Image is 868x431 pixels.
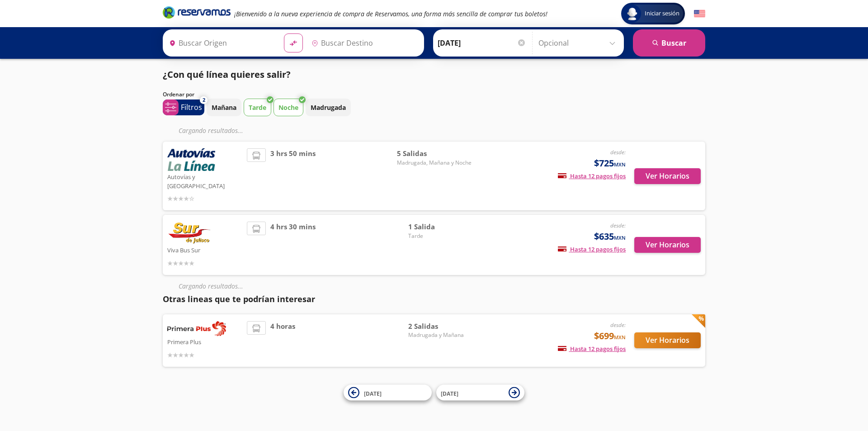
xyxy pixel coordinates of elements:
[203,96,205,104] span: 2
[179,126,243,135] em: Cargando resultados ...
[270,222,316,268] span: 4 hrs 30 mins
[397,148,472,159] span: 5 Salidas
[594,156,626,170] span: $725
[163,68,291,81] p: ¿Con qué línea quieres salir?
[167,321,226,336] img: Primera Plus
[614,234,626,241] small: MXN
[558,345,626,353] span: Hasta 12 pagos fijos
[167,148,215,171] img: Autovías y La Línea
[634,332,701,348] button: Ver Horarios
[634,168,701,184] button: Ver Horarios
[308,32,419,54] input: Buscar Destino
[270,321,295,360] span: 4 horas
[244,99,271,116] button: Tarde
[614,334,626,341] small: MXN
[167,336,242,347] p: Primera Plus
[207,99,241,116] button: Mañana
[408,321,472,332] span: 2 Salidas
[274,99,303,116] button: Noche
[364,389,382,397] span: [DATE]
[438,32,526,54] input: Elegir Fecha
[558,172,626,180] span: Hasta 12 pagos fijos
[165,32,277,54] input: Buscar Origen
[163,5,231,22] a: Brand Logo
[167,171,242,190] p: Autovías y [GEOGRAPHIC_DATA]
[408,232,472,240] span: Tarde
[397,159,472,167] span: Madrugada, Mañana y Noche
[344,385,432,401] button: [DATE]
[436,385,524,401] button: [DATE]
[278,103,298,112] p: Noche
[167,244,242,255] p: Viva Bus Sur
[610,148,626,156] em: desde:
[641,9,683,18] span: Iniciar sesión
[163,90,194,99] p: Ordenar por
[610,321,626,329] em: desde:
[408,331,472,339] span: Madrugada y Mañana
[633,29,705,57] button: Buscar
[610,222,626,229] em: desde:
[163,5,231,19] i: Brand Logo
[441,389,458,397] span: [DATE]
[181,102,202,113] p: Filtros
[594,230,626,243] span: $635
[634,237,701,253] button: Ver Horarios
[594,329,626,343] span: $699
[311,103,346,112] p: Madrugada
[558,245,626,253] span: Hasta 12 pagos fijos
[538,32,619,54] input: Opcional
[614,161,626,168] small: MXN
[270,148,316,204] span: 3 hrs 50 mins
[167,222,212,244] img: Viva Bus Sur
[179,282,243,290] em: Cargando resultados ...
[408,222,472,232] span: 1 Salida
[163,293,705,305] p: Otras lineas que te podrían interesar
[234,9,547,18] em: ¡Bienvenido a la nueva experiencia de compra de Reservamos, una forma más sencilla de comprar tus...
[694,8,705,19] button: English
[306,99,351,116] button: Madrugada
[163,99,204,115] button: 2Filtros
[249,103,266,112] p: Tarde
[212,103,236,112] p: Mañana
